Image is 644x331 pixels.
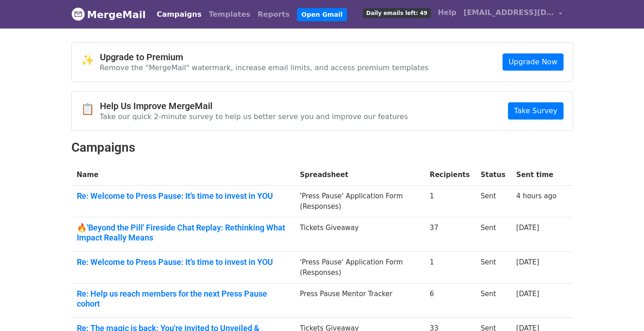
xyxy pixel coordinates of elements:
[81,103,100,116] span: 📋
[100,112,408,121] p: Take our quick 2-minute survey to help us better serve you and improve our features
[297,8,347,21] a: Open Gmail
[77,191,289,201] a: Re: Welcome to Press Pause: It’s time to invest in YOU
[511,164,562,186] th: Sent time
[516,192,556,200] a: 4 hours ago
[71,7,85,21] img: MergeMail logo
[295,252,424,283] td: 'Press Pause' Application Form (Responses)
[516,224,539,232] a: [DATE]
[475,164,511,186] th: Status
[503,53,563,71] a: Upgrade Now
[424,252,475,283] td: 1
[71,5,146,24] a: MergeMail
[424,217,475,252] td: 37
[100,63,429,72] p: Remove the "MergeMail" watermark, increase email limits, and access premium templates
[77,257,289,267] a: Re: Welcome to Press Pause: It’s time to invest in YOU
[77,223,289,242] a: 🔥'Beyond the Pill' Fireside Chat Replay: Rethinking What Impact Really Means
[424,164,475,186] th: Recipients
[460,4,566,25] a: [EMAIL_ADDRESS][DOMAIN_NAME]
[363,8,430,18] span: Daily emails left: 49
[475,186,511,217] td: Sent
[71,164,295,186] th: Name
[516,258,539,266] a: [DATE]
[205,5,254,24] a: Templates
[77,289,289,308] a: Re: Help us reach members for the next Press Pause cohort
[100,101,408,111] h4: Help Us Improve MergeMail
[254,5,293,24] a: Reports
[295,186,424,217] td: 'Press Pause' Application Form (Responses)
[508,102,563,120] a: Take Survey
[81,54,100,67] span: ✨
[464,7,554,18] span: [EMAIL_ADDRESS][DOMAIN_NAME]
[295,283,424,318] td: Press Pause Mentor Tracker
[295,164,424,186] th: Spreadsheet
[475,252,511,283] td: Sent
[295,217,424,252] td: Tickets Giveaway
[424,283,475,318] td: 6
[424,186,475,217] td: 1
[71,140,573,155] h2: Campaigns
[100,52,429,62] h4: Upgrade to Premium
[359,4,434,22] a: Daily emails left: 49
[434,4,460,22] a: Help
[516,290,539,298] a: [DATE]
[475,283,511,318] td: Sent
[475,217,511,252] td: Sent
[153,5,205,24] a: Campaigns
